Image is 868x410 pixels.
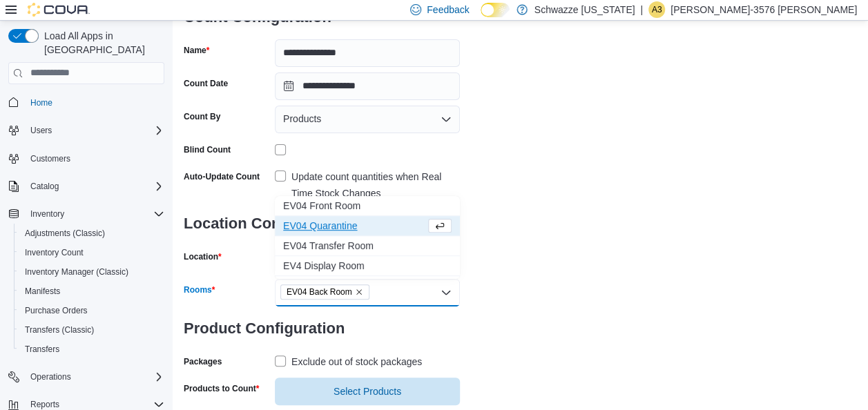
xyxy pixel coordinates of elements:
[25,286,60,297] span: Manifests
[25,206,164,222] span: Inventory
[184,202,460,246] h3: Location Configuration
[14,262,170,282] button: Inventory Manager (Classic)
[184,356,222,367] label: Packages
[19,341,164,358] span: Transfers
[3,177,170,196] button: Catalog
[19,225,110,242] a: Adjustments (Classic)
[14,320,170,340] button: Transfers (Classic)
[19,244,89,261] a: Inventory Count
[14,340,170,359] button: Transfers
[25,228,105,239] span: Adjustments (Classic)
[19,264,134,280] a: Inventory Manager (Classic)
[25,324,94,335] span: Transfers (Classic)
[184,111,220,122] label: Count By
[25,344,59,355] span: Transfers
[19,322,99,338] a: Transfers (Classic)
[184,78,228,89] label: Count Date
[481,3,510,17] input: Dark Mode
[39,29,164,57] span: Load All Apps in [GEOGRAPHIC_DATA]
[3,367,170,387] button: Operations
[25,95,58,111] a: Home
[25,369,77,385] button: Operations
[184,251,222,262] label: Location
[25,178,64,195] button: Catalog
[275,256,460,276] button: EV4 Display Room
[25,122,164,139] span: Users
[441,287,452,298] button: Close list of options
[275,196,460,276] div: Choose from the following options
[3,148,170,168] button: Customers
[287,285,352,299] span: EV04 Back Room
[3,204,170,224] button: Inventory
[184,284,215,295] label: Rooms
[275,196,460,216] button: EV04 Front Room
[19,302,93,319] a: Purchase Orders
[14,243,170,262] button: Inventory Count
[30,153,70,164] span: Customers
[184,306,460,351] h3: Product Configuration
[3,121,170,140] button: Users
[184,383,259,394] label: Products to Count
[14,301,170,320] button: Purchase Orders
[30,125,52,136] span: Users
[355,288,363,296] button: Remove EV04 Back Room from selection in this group
[14,224,170,243] button: Adjustments (Classic)
[441,114,452,125] button: Open list of options
[19,302,164,319] span: Purchase Orders
[25,369,164,385] span: Operations
[30,208,64,219] span: Inventory
[652,1,662,18] span: A3
[275,72,460,100] input: Press the down key to open a popover containing a calendar.
[283,259,452,273] span: EV4 Display Room
[280,284,369,300] span: EV04 Back Room
[427,3,469,17] span: Feedback
[184,171,260,182] label: Auto-Update Count
[283,219,425,233] span: EV04 Quarantine
[14,282,170,301] button: Manifests
[25,94,164,111] span: Home
[19,283,66,300] a: Manifests
[283,110,321,127] span: Products
[25,247,84,258] span: Inventory Count
[19,322,164,338] span: Transfers (Classic)
[19,244,164,261] span: Inventory Count
[648,1,665,18] div: Alexis-3576 Garcia-Ortega
[30,97,52,108] span: Home
[283,239,452,253] span: EV04 Transfer Room
[275,216,460,236] button: EV04 Quarantine
[19,283,164,300] span: Manifests
[30,371,71,382] span: Operations
[283,199,452,213] span: EV04 Front Room
[30,181,59,192] span: Catalog
[291,353,422,370] div: Exclude out of stock packages
[291,168,460,202] div: Update count quantities when Real Time Stock Changes
[19,264,164,280] span: Inventory Manager (Classic)
[640,1,643,18] p: |
[481,17,481,18] span: Dark Mode
[19,225,164,242] span: Adjustments (Classic)
[184,45,209,56] label: Name
[25,150,164,167] span: Customers
[275,236,460,256] button: EV04 Transfer Room
[25,206,70,222] button: Inventory
[3,92,170,113] button: Home
[25,266,128,277] span: Inventory Manager (Classic)
[184,144,231,155] div: Blind Count
[25,150,76,167] a: Customers
[334,384,401,398] span: Select Products
[671,1,857,18] p: [PERSON_NAME]-3576 [PERSON_NAME]
[25,178,164,195] span: Catalog
[534,1,635,18] p: Schwazze [US_STATE]
[25,122,57,139] button: Users
[19,341,65,358] a: Transfers
[275,378,460,405] button: Select Products
[28,3,90,17] img: Cova
[30,399,59,410] span: Reports
[25,305,88,316] span: Purchase Orders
